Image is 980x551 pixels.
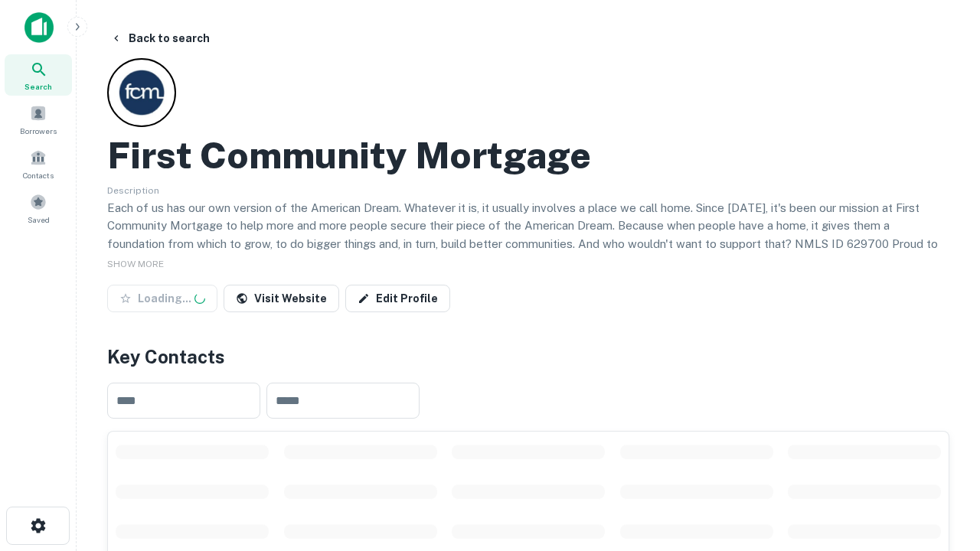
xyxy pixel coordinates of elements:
a: Borrowers [5,99,72,140]
span: Description [107,185,159,196]
h4: Key Contacts [107,343,949,370]
span: Search [24,80,52,93]
button: Back to search [104,24,216,52]
p: Each of us has our own version of the American Dream. Whatever it is, it usually involves a place... [107,199,949,271]
a: Visit Website [224,285,339,312]
span: Borrowers [20,125,57,137]
h2: First Community Mortgage [107,133,591,178]
a: Edit Profile [345,285,450,312]
span: SHOW MORE [107,259,164,269]
iframe: Chat Widget [903,380,980,453]
a: Contacts [5,143,72,184]
a: Search [5,54,72,96]
img: capitalize-icon.png [24,12,54,43]
a: Saved [5,187,72,229]
span: Saved [28,214,50,226]
span: Contacts [23,169,54,181]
